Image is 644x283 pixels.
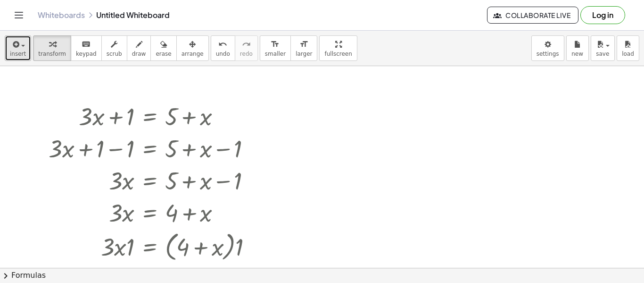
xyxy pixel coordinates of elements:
[296,51,312,57] span: larger
[11,8,26,23] button: Toggle navigation
[591,35,615,61] button: save
[38,51,66,57] span: transform
[82,39,91,50] i: keyboard
[324,51,352,57] span: fullscreen
[495,11,570,19] span: Collaborate Live
[132,51,146,57] span: draw
[290,35,317,61] button: format_sizelarger
[150,35,176,61] button: erase
[260,35,291,61] button: format_sizesmaller
[211,35,235,61] button: undoundo
[33,35,71,61] button: transform
[617,35,639,61] button: load
[101,35,127,61] button: scrub
[271,39,280,50] i: format_size
[156,51,171,57] span: erase
[622,51,634,57] span: load
[38,10,85,20] a: Whiteboards
[299,39,308,50] i: format_size
[265,51,286,57] span: smaller
[235,35,258,61] button: redoredo
[76,51,97,57] span: keypad
[107,51,122,57] span: scrub
[218,39,227,50] i: undo
[566,35,589,61] button: new
[127,35,151,61] button: draw
[537,51,559,57] span: settings
[216,51,230,57] span: undo
[10,51,26,57] span: insert
[240,51,253,57] span: redo
[596,51,609,57] span: save
[571,51,583,57] span: new
[319,35,357,61] button: fullscreen
[531,35,564,61] button: settings
[487,7,578,24] button: Collaborate Live
[580,6,625,24] button: Log in
[5,35,31,61] button: insert
[176,35,209,61] button: arrange
[182,51,204,57] span: arrange
[242,39,251,50] i: redo
[71,35,102,61] button: keyboardkeypad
